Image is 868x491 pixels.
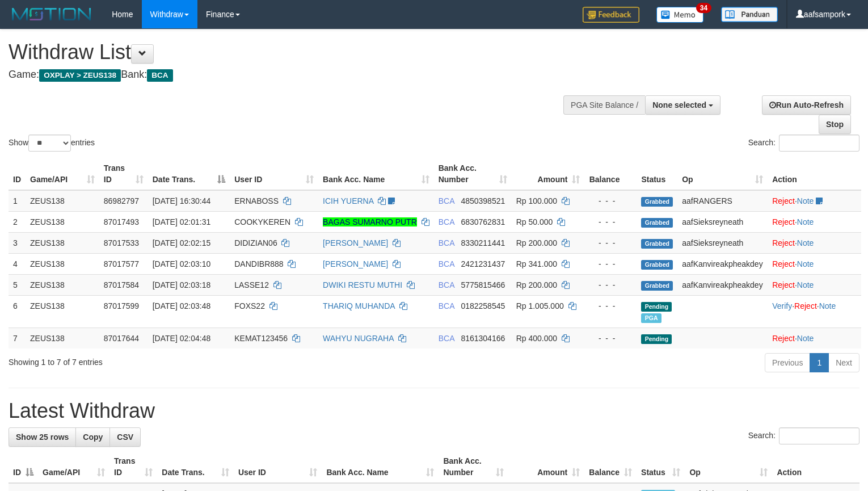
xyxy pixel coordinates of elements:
a: Previous [765,353,810,372]
span: 87017644 [104,334,139,343]
td: · [768,190,861,212]
a: Note [797,217,814,226]
td: ZEUS138 [26,190,99,212]
span: [DATE] 16:30:44 [153,196,210,205]
td: 4 [9,253,26,274]
span: [DATE] 02:03:48 [153,301,210,310]
a: ICIH YUERNA [323,196,373,205]
td: · [768,232,861,253]
a: Reject [772,238,795,247]
td: · [768,328,861,349]
th: ID [9,158,26,190]
th: Date Trans.: activate to sort column descending [148,158,230,190]
a: Verify [772,301,792,310]
span: Rp 50.000 [516,217,553,226]
div: - - - [589,279,632,291]
select: Showentries [28,135,71,152]
span: 87017577 [104,259,139,268]
span: ERNABOSS [234,196,279,205]
a: Reject [772,280,795,289]
span: BCA [439,334,454,343]
span: Rp 1.005.000 [516,301,564,310]
div: Showing 1 to 7 of 7 entries [9,352,353,368]
span: 86982797 [104,196,139,205]
span: Rp 200.000 [516,280,557,289]
th: User ID: activate to sort column ascending [230,158,318,190]
span: BCA [439,259,454,268]
th: Action [772,451,859,483]
span: Grabbed [641,197,673,207]
td: 7 [9,328,26,349]
span: [DATE] 02:03:18 [153,280,210,289]
input: Search: [779,135,859,152]
div: - - - [589,216,632,228]
span: COOKYKEREN [234,217,290,226]
input: Search: [779,427,859,444]
td: ZEUS138 [26,211,99,232]
span: 34 [696,3,711,13]
th: Op: activate to sort column ascending [685,451,772,483]
button: None selected [645,95,720,115]
td: aafSieksreyneath [677,211,768,232]
span: BCA [439,301,454,310]
span: Rp 200.000 [516,238,557,247]
span: Copy 8330211441 to clipboard [461,238,505,247]
a: Show 25 rows [9,427,76,447]
th: Status: activate to sort column ascending [637,451,685,483]
span: FOXS22 [234,301,265,310]
span: [DATE] 02:04:48 [153,334,210,343]
a: Copy [75,427,110,447]
td: 5 [9,274,26,295]
a: Reject [772,334,795,343]
th: Game/API: activate to sort column ascending [38,451,109,483]
td: ZEUS138 [26,274,99,295]
td: 6 [9,295,26,328]
span: Grabbed [641,218,673,228]
th: Amount: activate to sort column ascending [508,451,584,483]
img: Feedback.jpg [583,7,639,23]
a: Reject [794,301,817,310]
span: Pending [641,334,672,344]
div: - - - [589,258,632,270]
span: DIDIZIAN06 [234,238,277,247]
span: 87017493 [104,217,139,226]
td: · · [768,295,861,328]
th: Trans ID: activate to sort column ascending [99,158,148,190]
span: BCA [439,238,454,247]
span: 87017599 [104,301,139,310]
span: [DATE] 02:02:15 [153,238,210,247]
td: 2 [9,211,26,232]
span: Copy 0182258545 to clipboard [461,301,505,310]
th: Balance [584,158,637,190]
span: Copy 2421231437 to clipboard [461,259,505,268]
th: Date Trans.: activate to sort column ascending [157,451,234,483]
span: Rp 400.000 [516,334,557,343]
span: Rp 100.000 [516,196,557,205]
a: Note [797,259,814,268]
div: - - - [589,300,632,312]
td: · [768,211,861,232]
span: Rp 341.000 [516,259,557,268]
a: DWIKI RESTU MUTHI [323,280,402,289]
span: Pending [641,302,672,312]
td: aafKanvireakpheakdey [677,253,768,274]
a: THARIQ MUHANDA [323,301,395,310]
a: Note [819,301,836,310]
th: Bank Acc. Name: activate to sort column ascending [318,158,434,190]
a: Note [797,238,814,247]
span: Show 25 rows [16,433,69,442]
a: [PERSON_NAME] [323,259,388,268]
td: ZEUS138 [26,253,99,274]
a: Note [797,280,814,289]
th: Op: activate to sort column ascending [677,158,768,190]
th: Bank Acc. Name: activate to sort column ascending [322,451,439,483]
span: OXPLAY > ZEUS138 [39,69,121,82]
a: WAHYU NUGRAHA [323,334,394,343]
th: Game/API: activate to sort column ascending [26,158,99,190]
td: aafSieksreyneath [677,232,768,253]
h1: Latest Withdraw [9,400,859,422]
td: ZEUS138 [26,328,99,349]
a: CSV [109,427,141,447]
td: aafRANGERS [677,190,768,212]
a: BAGAS SUMARNO PUTR [323,217,417,226]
